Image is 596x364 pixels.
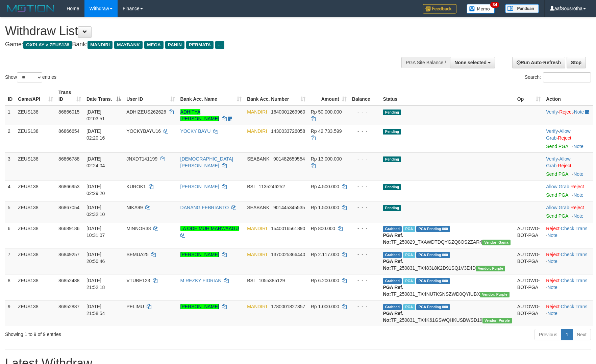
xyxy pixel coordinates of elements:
[114,41,143,49] span: MAYBANK
[58,205,79,210] span: 86867054
[352,108,378,115] div: - - -
[311,128,342,134] span: Rp 42.733.599
[546,278,560,283] a: Reject
[86,205,105,217] span: [DATE] 02:32:10
[561,329,573,340] a: 1
[380,86,514,105] th: Status
[271,226,305,231] span: Copy 1540016561890 to clipboard
[403,278,415,284] span: Marked by aafsolysreylen
[5,72,56,82] label: Show entries
[258,278,285,283] span: Copy 1055385129 to clipboard
[56,86,84,105] th: Trans ID: activate to sort column ascending
[15,274,56,300] td: ZEUS138
[180,252,219,257] a: [PERSON_NAME]
[547,285,557,290] a: Note
[547,311,557,316] a: Note
[5,328,243,338] div: Showing 1 to 9 of 9 entries
[535,329,562,340] a: Previous
[88,41,113,49] span: MANDIRI
[482,318,512,323] span: Vendor URL: https://trx4.1velocity.biz
[247,205,269,210] span: SEABANK
[247,226,267,231] span: MANDIRI
[186,41,214,49] span: PERMATA
[546,192,568,198] a: Send PGA
[543,105,593,125] td: · ·
[5,222,15,248] td: 6
[574,109,584,115] a: Note
[352,251,378,258] div: - - -
[126,184,146,189] span: KUROK1
[352,155,378,162] div: - - -
[546,128,558,134] a: Verify
[515,300,543,326] td: AUTOWD-BOT-PGA
[543,201,593,222] td: ·
[573,192,583,198] a: Note
[5,248,15,274] td: 7
[546,184,569,189] a: Allow Grab
[86,109,105,121] span: [DATE] 02:03:51
[454,60,487,65] span: None selected
[383,252,402,258] span: Grabbed
[547,233,557,238] a: Note
[126,304,144,309] span: PELIMU
[5,152,15,180] td: 3
[482,240,511,245] span: Vendor URL: https://trx31.1velocity.biz
[383,278,402,284] span: Grabbed
[467,4,495,14] img: Button%20Memo.svg
[352,303,378,310] div: - - -
[571,205,584,210] a: Reject
[15,125,56,152] td: ZEUS138
[308,86,349,105] th: Amount: activate to sort column ascending
[84,86,124,105] th: Date Trans.: activate to sort column descending
[126,205,143,210] span: NIKA99
[180,304,219,309] a: [PERSON_NAME]
[271,304,305,309] span: Copy 1780001827357 to clipboard
[380,274,514,300] td: TF_250831_TX4NU7KSNSZWD0QYIUBX
[247,156,269,162] span: SEABANK
[58,128,79,134] span: 86866654
[15,86,56,105] th: Game/API: activate to sort column ascending
[247,109,267,115] span: MANDIRI
[480,292,510,297] span: Vendor URL: https://trx4.1velocity.biz
[126,128,161,134] span: YOCKYBAYU16
[258,184,285,189] span: Copy 1135246252 to clipboard
[86,184,105,196] span: [DATE] 02:29:20
[571,184,584,189] a: Reject
[180,226,239,231] a: LA ODE MUH MARWAAGU
[352,204,378,211] div: - - -
[416,304,450,310] span: PGA Pending
[546,156,558,162] a: Verify
[383,110,401,115] span: Pending
[247,278,255,283] span: BSI
[380,300,514,326] td: TF_250831_TX4K61GSWQHKUSBWSD19
[515,248,543,274] td: AUTOWD-BOT-PGA
[311,226,335,231] span: Rp 800.000
[546,156,570,168] span: ·
[546,171,568,177] a: Send PGA
[126,226,151,231] span: MINNOR38
[180,156,233,168] a: [DEMOGRAPHIC_DATA][PERSON_NAME]
[126,278,150,283] span: VTUBE123
[352,225,378,232] div: - - -
[383,226,402,232] span: Grabbed
[543,72,591,82] input: Search:
[546,128,570,141] a: Allow Grab
[165,41,184,49] span: PANIN
[476,266,505,271] span: Vendor URL: https://trx4.1velocity.biz
[5,105,15,125] td: 1
[525,72,591,82] label: Search:
[543,274,593,300] td: · ·
[5,180,15,201] td: 4
[58,226,79,231] span: 86689186
[383,285,403,297] b: PGA Ref. No:
[546,184,570,189] span: ·
[543,125,593,152] td: · ·
[558,135,571,141] a: Reject
[416,226,450,232] span: PGA Pending
[271,252,305,257] span: Copy 1370025366440 to clipboard
[561,278,588,283] a: Check Trans
[86,304,105,316] span: [DATE] 21:58:54
[15,300,56,326] td: ZEUS138
[144,41,164,49] span: MEGA
[86,252,105,264] span: [DATE] 20:50:46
